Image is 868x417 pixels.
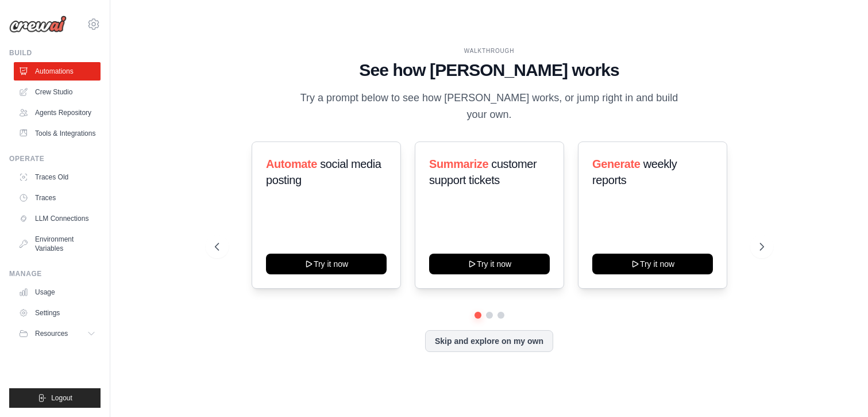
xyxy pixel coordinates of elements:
div: Operate [9,154,101,163]
button: Try it now [266,254,387,274]
button: Skip and explore on my own [425,330,553,352]
a: Agents Repository [14,104,101,122]
span: Automate [266,158,317,170]
a: Automations [14,62,101,81]
a: Traces Old [14,168,101,186]
p: Try a prompt below to see how [PERSON_NAME] works, or jump right in and build your own. [296,90,682,124]
div: Build [9,48,101,58]
span: Summarize [429,158,488,170]
span: Generate [592,158,641,170]
img: Logo [9,16,67,33]
span: Logout [51,393,72,403]
a: Tools & Integrations [14,124,101,143]
button: Try it now [429,254,550,274]
div: Manage [9,269,101,278]
button: Logout [9,388,101,408]
span: weekly reports [592,158,677,186]
a: Traces [14,189,101,207]
a: Usage [14,283,101,301]
span: customer support tickets [429,158,537,186]
h1: See how [PERSON_NAME] works [215,60,764,81]
a: LLM Connections [14,209,101,228]
a: Crew Studio [14,83,101,101]
div: WALKTHROUGH [215,47,764,55]
button: Resources [14,324,101,343]
a: Settings [14,304,101,322]
a: Environment Variables [14,230,101,258]
span: Resources [35,329,68,338]
span: social media posting [266,158,381,186]
button: Try it now [592,254,713,274]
